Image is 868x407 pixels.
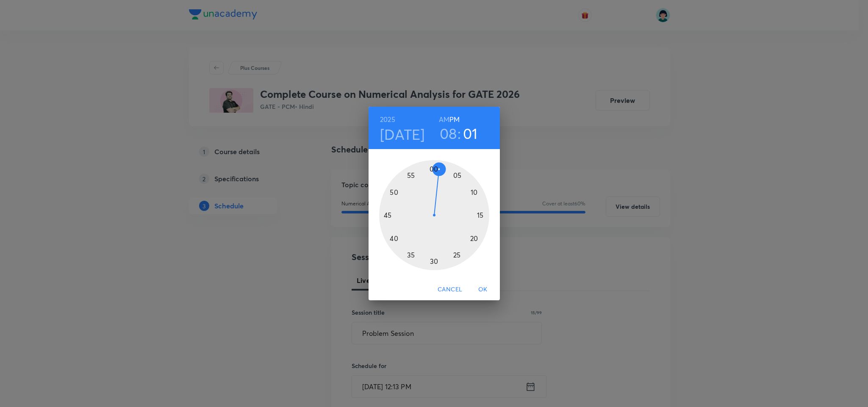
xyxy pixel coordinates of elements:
[463,125,478,142] button: 01
[438,284,462,295] span: Cancel
[440,125,457,142] button: 08
[380,125,425,143] button: [DATE]
[473,284,493,295] span: OK
[458,125,461,142] h3: :
[380,114,395,125] button: 2025
[434,282,466,297] button: Cancel
[469,282,496,297] button: OK
[439,114,449,125] button: AM
[449,114,460,125] button: PM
